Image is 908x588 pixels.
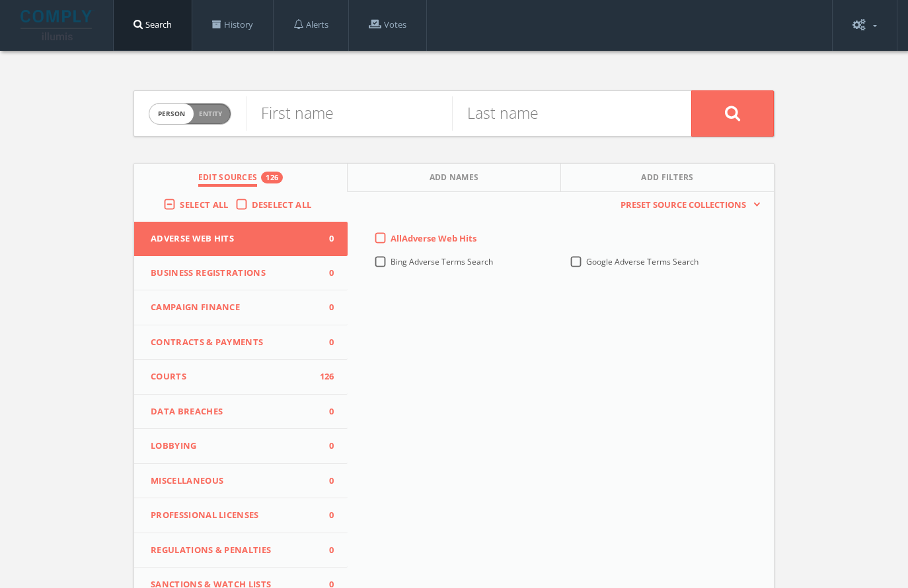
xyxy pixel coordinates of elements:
button: Miscellaneous0 [134,464,348,499]
img: illumis [20,10,95,40]
span: 0 [315,509,334,522]
button: Contracts & Payments0 [134,325,348,360]
span: 0 [315,405,334,418]
button: Professional Licenses0 [134,498,348,533]
button: Add Names [348,164,561,192]
span: Add Names [430,172,479,187]
span: Lobbying [151,440,315,453]
button: Regulations & Penalties0 [134,533,348,568]
span: All Adverse Web Hits [391,232,476,244]
button: Add Filters [561,164,774,192]
span: Contracts & Payments [151,336,315,349]
span: Adverse Web Hits [151,232,315,245]
span: Courts [151,370,315,383]
span: Preset Source Collections [614,199,753,212]
span: 0 [315,440,334,453]
span: 0 [315,474,334,488]
span: 0 [315,544,334,557]
button: Campaign Finance0 [134,290,348,325]
button: Business Registrations0 [134,256,348,291]
span: Business Registrations [151,267,315,280]
span: 0 [315,336,334,349]
span: 0 [315,267,334,280]
span: Data Breaches [151,405,315,418]
span: Miscellaneous [151,474,315,488]
button: Adverse Web Hits0 [134,222,348,256]
span: 0 [315,232,334,245]
span: Bing Adverse Terms Search [391,256,493,267]
span: 0 [315,301,334,314]
span: Add Filters [641,172,694,187]
span: Campaign Finance [151,301,315,314]
span: Select All [180,199,228,211]
span: Deselect All [252,199,312,211]
button: Lobbying0 [134,429,348,464]
span: Google Adverse Terms Search [586,256,699,267]
span: Professional Licenses [151,509,315,522]
span: Edit Sources [198,172,258,187]
span: person [149,104,194,124]
button: Preset Source Collections [614,199,761,212]
span: 126 [315,370,334,383]
button: Data Breaches0 [134,395,348,430]
span: Entity [199,109,222,119]
span: Regulations & Penalties [151,544,315,557]
div: 126 [261,172,283,183]
button: Courts126 [134,360,348,395]
button: Edit Sources126 [134,164,348,192]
